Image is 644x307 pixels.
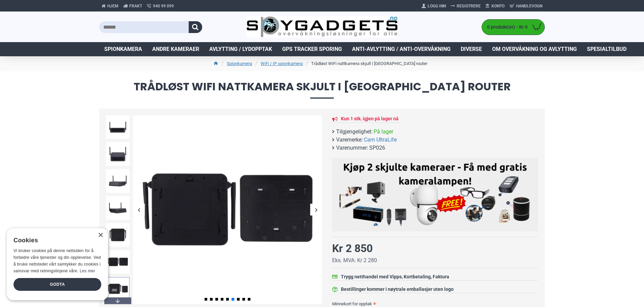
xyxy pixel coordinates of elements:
a: Cam UltraLife [364,136,397,144]
a: Logg Inn [419,1,448,11]
span: Spionkamera [104,45,142,53]
div: Godta [14,278,101,291]
span: Andre kameraer [152,45,199,53]
a: Spionkamera [99,42,147,56]
img: Trådløst WiFi nattkamera skjult i falsk router - SpyGadgets.no [106,223,130,247]
img: Trådløst WiFi nattkamera skjult i falsk router - SpyGadgets.no [106,169,130,193]
div: Bestillinger kommer i nøytrale emballasjer uten logo [341,286,454,293]
span: SP026 [369,144,385,152]
span: Trådløst WiFi nattkamera skjult i [GEOGRAPHIC_DATA] router [99,81,545,98]
a: Handlevogn [507,1,545,11]
span: Frakt [129,3,142,9]
span: Avlytting / Lydopptak [209,45,272,53]
span: Go to slide 9 [248,298,250,301]
span: 0 produkt(er) - Kr 0 [482,24,529,31]
div: Kr 2 850 [332,240,373,256]
span: Go to slide 6 [232,298,234,301]
img: Trådløst WiFi nattkamera skjult i falsk router - SpyGadgets.no [106,196,130,220]
span: På lager [374,128,393,136]
img: Trådløst WiFi nattkamera skjult i falsk router - SpyGadgets.no [106,250,130,274]
b: Varemerke: [336,136,363,144]
div: Close [98,233,103,238]
span: Go to slide 3 [215,298,218,301]
span: Hjem [107,3,118,9]
a: Spesialtilbud [582,42,632,56]
img: Trådløst WiFi nattkamera skjult i falsk router - SpyGadgets.no [106,142,130,166]
span: Logg Inn [428,3,446,9]
div: Next slide [104,297,131,304]
span: Go to slide 2 [210,298,213,301]
span: Diverse [461,45,482,53]
a: Om overvåkning og avlytting [487,42,582,56]
img: Trådløst WiFi nattkamera skjult i falsk router - SpyGadgets.no [106,277,130,301]
a: GPS Tracker Sporing [277,42,347,56]
span: Go to slide 8 [242,298,245,301]
span: Go to slide 5 [226,298,229,301]
a: WiFi / IP spionkamera [261,60,303,67]
img: Kjøp 2 skjulte kameraer – Få med gratis kameralampe! [337,161,533,226]
a: Konto [483,1,507,11]
a: 0 produkt(er) - Kr 0 [482,20,544,35]
b: Tilgjengelighet: [336,128,373,136]
a: Andre kameraer [147,42,204,56]
b: Varenummer: [336,144,368,152]
a: Spionkamera [227,60,252,67]
a: Diverse [456,42,487,56]
a: Avlytting / Lydopptak [204,42,277,56]
a: Anti-avlytting / Anti-overvåkning [347,42,456,56]
span: Vi bruker cookies på denne nettsiden for å forbedre våre tjenester og din opplevelse. Ved å bruke... [14,248,101,273]
span: Anti-avlytting / Anti-overvåkning [352,45,451,53]
span: 940 99 099 [153,3,174,9]
div: Trygg netthandel med Vipps, Kortbetaling, Faktura [341,273,449,280]
img: Trådløst WiFi nattkamera skjult i falsk router - SpyGadgets.no [106,115,130,139]
span: Handlevogn [516,3,542,9]
img: SpyGadgets.no [246,16,398,38]
span: Konto [491,3,505,9]
div: Previous slide [133,204,145,216]
span: Go to slide 7 [237,298,240,301]
span: Registrere [457,3,481,9]
a: Les mer, opens a new window [80,269,95,273]
span: GPS Tracker Sporing [282,45,342,53]
span: Go to slide 4 [221,298,223,301]
img: Trådløst WiFi nattkamera skjult i falsk router - SpyGadgets.no [133,115,322,304]
div: Kun 1 stk. igjen på lager nå [341,115,399,122]
a: Registrere [448,1,483,11]
div: Cookies [14,233,97,248]
span: Spesialtilbud [587,45,626,53]
div: Next slide [310,204,322,216]
span: Om overvåkning og avlytting [492,45,577,53]
span: Go to slide 1 [205,298,207,301]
